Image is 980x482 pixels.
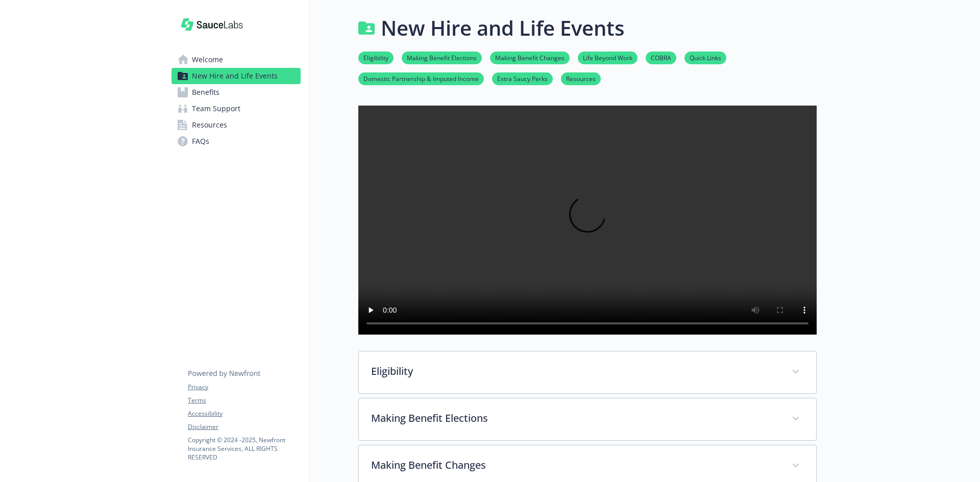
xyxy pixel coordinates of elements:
a: Terms [188,396,300,405]
span: Team Support [192,100,240,117]
div: Making Benefit Elections [359,398,816,440]
a: Accessibility [188,409,300,418]
a: Resources [561,73,601,83]
p: Making Benefit Elections [371,411,779,426]
a: Making Benefit Elections [402,53,482,62]
a: Resources [171,117,301,133]
a: Team Support [171,100,301,117]
a: FAQs [171,133,301,149]
a: Quick Links [684,53,726,62]
a: Welcome [171,52,301,68]
span: Benefits [192,84,219,100]
span: FAQs [192,133,209,149]
a: Extra Saucy Perks [492,73,553,83]
p: Eligibility [371,364,779,379]
a: Domestic Partnership & Imputed Income [358,73,484,83]
span: Resources [192,117,227,133]
a: Life Beyond Work [578,53,638,62]
p: Copyright © 2024 - 2025 , Newfront Insurance Services, ALL RIGHTS RESERVED [188,436,300,462]
a: Disclaimer [188,422,300,432]
h1: New Hire and Life Events [381,13,624,43]
a: Privacy [188,383,300,392]
p: Making Benefit Changes [371,458,779,473]
a: Making Benefit Changes [490,53,570,62]
div: Eligibility [359,351,816,393]
a: Benefits [171,84,301,100]
span: Welcome [192,52,223,68]
a: New Hire and Life Events [171,68,301,84]
a: Eligibility [358,53,394,62]
a: COBRA [646,53,676,62]
span: New Hire and Life Events [192,68,278,84]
